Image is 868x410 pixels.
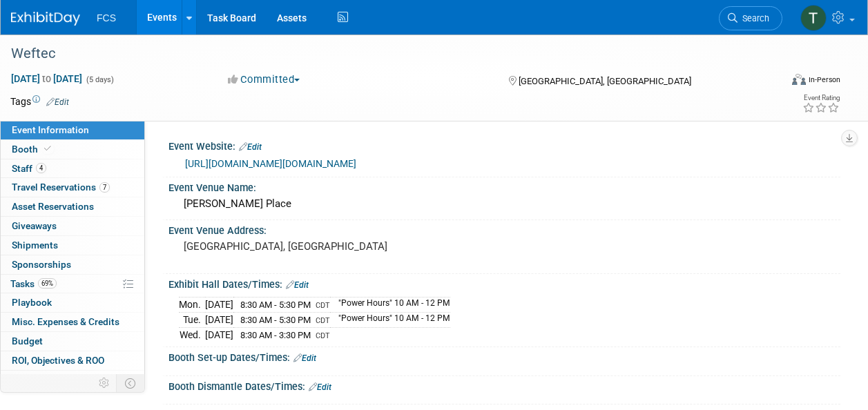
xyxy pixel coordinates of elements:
[12,144,54,155] span: Booth
[12,220,57,231] span: Giveaways
[1,140,144,159] a: Booth
[316,316,330,325] span: CDT
[179,313,205,328] td: Tue.
[184,240,433,253] pre: [GEOGRAPHIC_DATA], [GEOGRAPHIC_DATA]
[70,374,81,384] span: 6
[12,355,104,366] span: ROI, Objectives & ROO
[168,376,840,394] div: Booth Dismantle Dates/Times:
[12,182,110,193] span: Travel Reservations
[117,374,145,392] td: Toggle Event Tabs
[286,280,309,290] a: Edit
[720,72,840,92] div: Event Format
[11,12,80,26] img: ExhibitDay
[719,6,782,30] a: Search
[1,293,144,312] a: Playbook
[316,331,330,340] span: CDT
[802,95,840,101] div: Event Rating
[99,182,110,193] span: 7
[737,13,769,23] span: Search
[808,75,840,85] div: In-Person
[179,193,830,215] div: [PERSON_NAME] Place
[205,327,233,342] td: [DATE]
[239,142,262,152] a: Edit
[12,316,119,327] span: Misc. Expenses & Credits
[330,313,450,328] td: "Power Hours" 10 AM - 12 PM
[12,163,46,174] span: Staff
[1,313,144,331] a: Misc. Expenses & Credits
[44,145,51,153] i: Booth reservation complete
[46,97,69,107] a: Edit
[185,158,356,169] a: [URL][DOMAIN_NAME][DOMAIN_NAME]
[38,278,57,289] span: 69%
[85,75,114,84] span: (5 days)
[223,72,305,87] button: Committed
[12,297,52,308] span: Playbook
[800,5,827,31] img: Tommy Raye
[1,197,144,216] a: Asset Reservations
[179,327,205,342] td: Wed.
[93,374,117,392] td: Personalize Event Tab Strip
[10,278,57,289] span: Tasks
[1,217,144,235] a: Giveaways
[1,159,144,178] a: Staff4
[1,121,144,139] a: Event Information
[330,297,450,313] td: "Power Hours" 10 AM - 12 PM
[240,315,311,325] span: 8:30 AM - 5:30 PM
[12,201,94,212] span: Asset Reservations
[309,382,331,392] a: Edit
[168,347,840,365] div: Booth Set-up Dates/Times:
[10,72,83,85] span: [DATE] [DATE]
[6,41,769,66] div: Weftec
[10,95,69,108] td: Tags
[36,163,46,173] span: 4
[205,297,233,313] td: [DATE]
[168,220,840,237] div: Event Venue Address:
[168,136,840,154] div: Event Website:
[1,255,144,274] a: Sponsorships
[12,374,81,385] span: Attachments
[1,371,144,389] a: Attachments6
[12,335,43,346] span: Budget
[12,259,71,270] span: Sponsorships
[293,353,316,363] a: Edit
[1,178,144,197] a: Travel Reservations7
[12,124,89,135] span: Event Information
[792,74,806,85] img: Format-Inperson.png
[12,240,58,251] span: Shipments
[168,274,840,292] div: Exhibit Hall Dates/Times:
[40,73,53,84] span: to
[1,236,144,255] a: Shipments
[205,313,233,328] td: [DATE]
[168,177,840,195] div: Event Venue Name:
[179,297,205,313] td: Mon.
[240,300,311,310] span: 8:30 AM - 5:30 PM
[1,351,144,370] a: ROI, Objectives & ROO
[1,275,144,293] a: Tasks69%
[519,76,691,86] span: [GEOGRAPHIC_DATA], [GEOGRAPHIC_DATA]
[316,301,330,310] span: CDT
[1,332,144,351] a: Budget
[97,12,116,23] span: FCS
[240,330,311,340] span: 8:30 AM - 3:30 PM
